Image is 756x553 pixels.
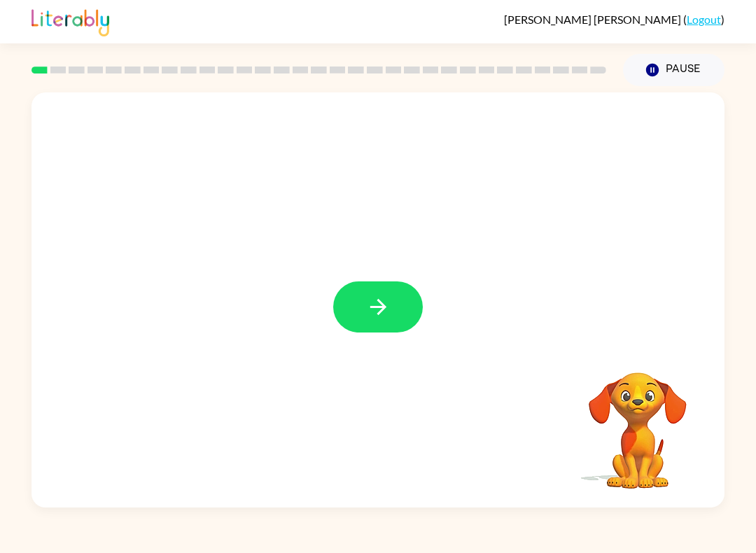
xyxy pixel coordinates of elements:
[504,13,724,26] div: ( )
[687,13,721,26] a: Logout
[504,13,683,26] span: [PERSON_NAME] [PERSON_NAME]
[31,6,109,36] img: Literably
[568,351,708,491] video: Your browser must support playing .mp4 files to use Literably. Please try using another browser.
[623,54,724,86] button: Pause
